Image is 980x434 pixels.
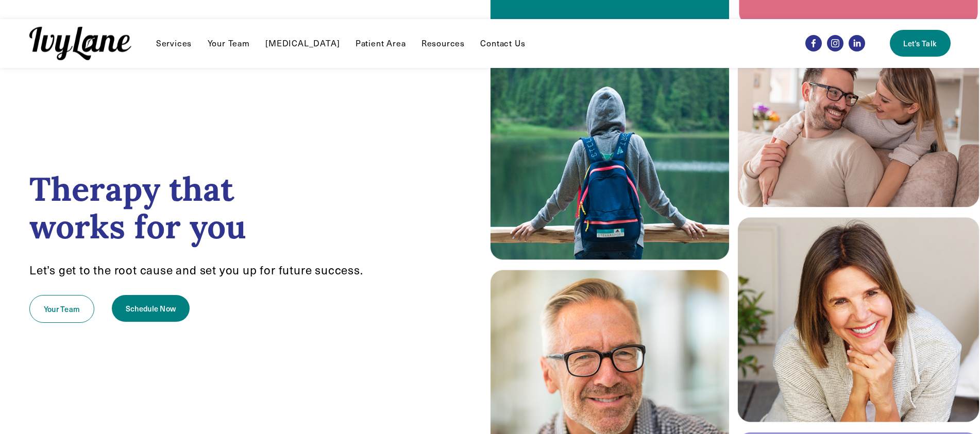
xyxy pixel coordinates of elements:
strong: Therapy that works for you [29,168,246,248]
a: Instagram [827,35,843,51]
a: Facebook [805,35,822,51]
a: folder dropdown [156,37,192,49]
a: LinkedIn [849,35,865,51]
span: Services [156,38,192,49]
a: Patient Area [356,37,406,49]
a: Schedule Now [112,295,190,322]
a: Your Team [208,37,250,49]
a: Let's Talk [890,30,951,57]
span: Resources [421,38,465,49]
a: folder dropdown [421,37,465,49]
img: Ivy Lane Counseling &mdash; Therapy that works for you [29,27,131,60]
a: Your Team [29,295,94,323]
a: Contact Us [480,37,525,49]
span: Let’s get to the root cause and set you up for future success. [29,262,363,277]
a: [MEDICAL_DATA] [265,37,340,49]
